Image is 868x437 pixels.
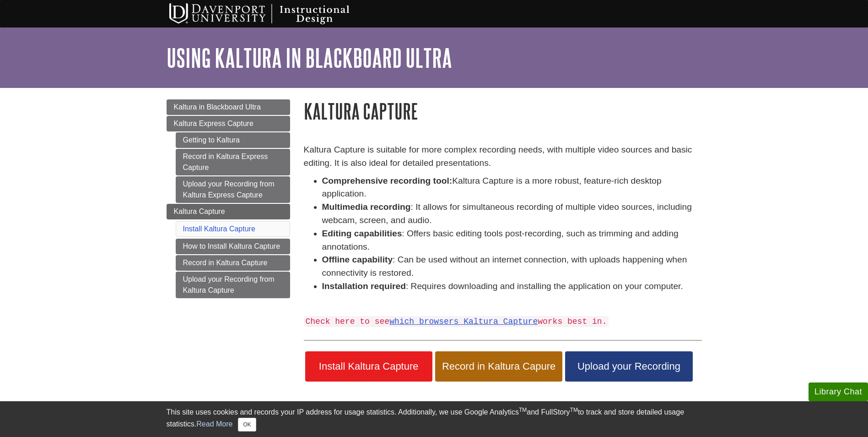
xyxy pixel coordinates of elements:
span: Upload your Recording [572,361,685,372]
a: Record in Kaltura Capture [176,255,290,271]
a: Getting to Kaltura [176,132,290,148]
a: Upload your Recording from Kaltura Express Capture [176,176,290,203]
div: This site uses cookies and records your IP address for usage statistics. Additionally, we use Goo... [167,407,702,432]
span: Kaltura Capture [174,208,225,215]
strong: Offline capability [322,255,393,264]
sup: TM [519,407,527,413]
a: which browsers Kaltura Capture [389,317,538,326]
a: Kaltura Capture [167,204,290,219]
div: Guide Page Menu [167,99,290,298]
li: : Requires downloading and installing the application on your computer. [322,280,702,293]
a: Record in Kaltura Express Capture [176,149,290,175]
a: Install Kaltura Capture [183,225,255,233]
strong: Installation required [322,281,406,291]
strong: Comprehensive recording tool: [322,176,453,186]
a: Kaltura Express Capture [167,116,290,131]
img: Davenport University Instructional Design [162,2,382,25]
a: Install Kaltura Capture [305,351,432,382]
a: Kaltura in Blackboard Ultra [167,99,290,115]
span: Install Kaltura Capture [312,361,426,372]
span: Record in Kaltura Capure [442,361,555,372]
a: Using Kaltura in Blackboard Ultra [167,44,452,72]
strong: Multimedia recording [322,202,411,212]
p: Kaltura Capture is suitable for more complex recording needs, with multiple video sources and bas... [304,143,702,170]
code: Check here to see works best in. [304,316,609,327]
span: Kaltura Express Capture [174,120,253,127]
sup: TM [570,407,578,413]
button: Close [238,418,256,432]
span: Kaltura in Blackboard Ultra [174,103,261,111]
a: How to Install Kaltura Capture [176,239,290,254]
li: Kaltura Capture is a more robust, feature-rich desktop application. [322,175,702,201]
li: : Offers basic editing tools post-recording, such as trimming and adding annotations. [322,227,702,254]
button: Library Chat [809,382,868,401]
a: Upload your Recording [565,351,692,382]
a: Record in Kaltura Capure [435,351,562,382]
li: : Can be used without an internet connection, with uploads happening when connectivity is restored. [322,253,702,280]
li: : It allows for simultaneous recording of multiple video sources, including webcam, screen, and a... [322,201,702,227]
a: Upload your Recording from Kaltura Capture [176,272,290,298]
a: Read More [196,420,232,428]
strong: Editing capabilities [322,229,402,238]
h1: Kaltura Capture [304,99,702,123]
